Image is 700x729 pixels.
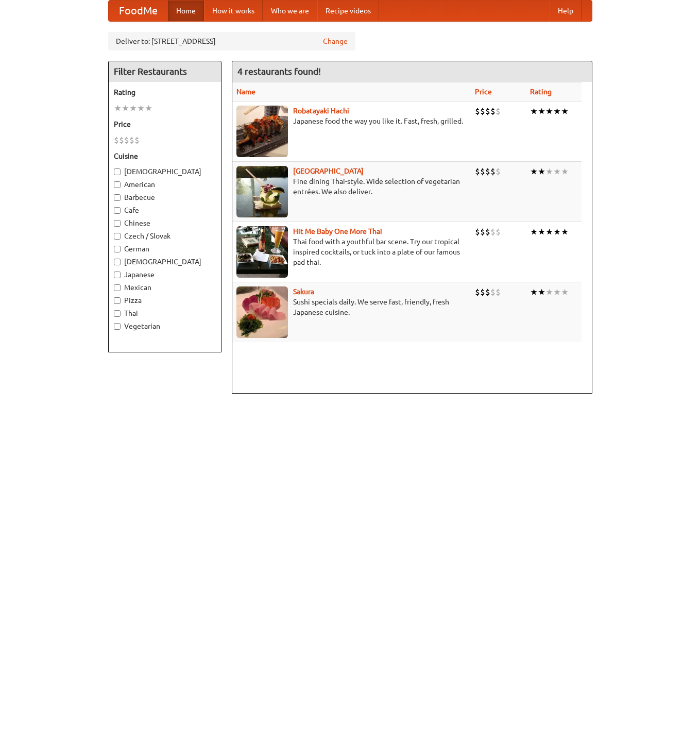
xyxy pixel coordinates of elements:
[553,286,561,298] li: ★
[496,106,501,117] li: $
[545,226,553,238] li: ★
[114,168,121,175] input: [DEMOGRAPHIC_DATA]
[114,205,216,215] label: Cafe
[490,226,496,238] li: $
[538,226,545,238] li: ★
[538,286,545,298] li: ★
[114,192,216,202] label: Barbecue
[317,1,379,21] a: Recipe videos
[545,106,553,117] li: ★
[480,106,485,117] li: $
[485,106,490,117] li: $
[114,103,122,114] li: ★
[237,66,321,76] ng-pluralize: 4 restaurants found!
[236,116,467,126] p: Japanese food the way you like it. Fast, fresh, grilled.
[561,166,569,177] li: ★
[293,167,364,175] a: [GEOGRAPHIC_DATA]
[114,282,216,293] label: Mexican
[475,226,480,238] li: $
[114,259,121,265] input: [DEMOGRAPHIC_DATA]
[109,61,221,82] h4: Filter Restaurants
[530,166,538,177] li: ★
[263,1,317,21] a: Who we are
[490,286,496,298] li: $
[114,218,216,228] label: Chinese
[490,166,496,177] li: $
[293,227,382,235] b: Hit Me Baby One More Thai
[480,166,485,177] li: $
[323,36,348,46] a: Change
[114,134,119,146] li: $
[530,286,538,298] li: ★
[114,310,121,317] input: Thai
[293,107,349,115] a: Robatayaki Hachi
[168,1,204,21] a: Home
[553,166,561,177] li: ★
[114,244,216,254] label: German
[129,134,134,146] li: $
[134,134,140,146] li: $
[236,226,288,278] img: babythai.jpg
[293,287,314,296] a: Sakura
[114,246,121,252] input: German
[530,226,538,238] li: ★
[114,295,216,306] label: Pizza
[496,166,501,177] li: $
[204,1,263,21] a: How it works
[114,220,121,227] input: Chinese
[114,269,216,280] label: Japanese
[114,87,216,97] h5: Rating
[114,272,121,278] input: Japanese
[561,286,569,298] li: ★
[475,88,492,96] a: Price
[485,166,490,177] li: $
[545,166,553,177] li: ★
[236,166,288,217] img: satay.jpg
[114,207,121,214] input: Cafe
[561,106,569,117] li: ★
[236,176,467,197] p: Fine dining Thai-style. Wide selection of vegetarian entrées. We also deliver.
[553,226,561,238] li: ★
[236,286,288,338] img: sakura.jpg
[530,106,538,117] li: ★
[114,308,216,318] label: Thai
[119,134,124,146] li: $
[490,106,496,117] li: $
[114,179,216,190] label: American
[545,286,553,298] li: ★
[236,88,255,96] a: Name
[124,134,129,146] li: $
[114,119,216,129] h5: Price
[530,88,552,96] a: Rating
[475,106,480,117] li: $
[236,297,467,317] p: Sushi specials daily. We serve fast, friendly, fresh Japanese cuisine.
[145,103,152,114] li: ★
[538,166,545,177] li: ★
[480,226,485,238] li: $
[480,286,485,298] li: $
[114,257,216,267] label: [DEMOGRAPHIC_DATA]
[109,1,168,21] a: FoodMe
[485,226,490,238] li: $
[129,103,137,114] li: ★
[137,103,145,114] li: ★
[236,236,467,267] p: Thai food with a youthful bar scene. Try our tropical inspired cocktails, or tuck into a plate of...
[114,323,121,330] input: Vegetarian
[114,194,121,201] input: Barbecue
[561,226,569,238] li: ★
[114,297,121,304] input: Pizza
[475,286,480,298] li: $
[553,106,561,117] li: ★
[114,284,121,291] input: Mexican
[108,32,355,50] div: Deliver to: [STREET_ADDRESS]
[236,106,288,157] img: robatayaki.jpg
[550,1,582,21] a: Help
[496,226,501,238] li: $
[475,166,480,177] li: $
[122,103,129,114] li: ★
[114,181,121,188] input: American
[114,321,216,331] label: Vegetarian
